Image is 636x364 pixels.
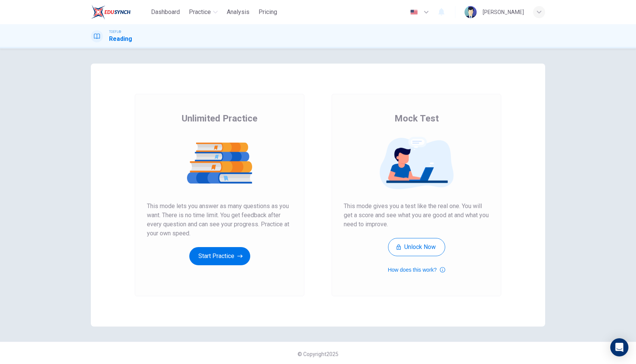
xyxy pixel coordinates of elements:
span: Dashboard [151,8,180,17]
img: Profile picture [465,6,477,18]
a: EduSynch logo [91,5,148,20]
button: Practice [186,5,221,19]
button: Start Practice [189,247,250,265]
span: © Copyright 2025 [298,351,338,357]
h1: Reading [109,34,132,44]
span: Mock Test [394,112,439,124]
img: EduSynch logo [91,5,131,20]
button: Pricing [256,5,280,19]
span: Practice [189,8,211,17]
button: Analysis [224,5,253,19]
button: Unlock Now [388,238,445,256]
div: [PERSON_NAME] [483,8,524,17]
span: TOEFL® [109,29,121,34]
span: This mode gives you a test like the real one. You will get a score and see what you are good at a... [344,202,489,229]
button: How does this work? [388,265,445,274]
span: Unlimited Practice [182,112,257,124]
button: Dashboard [148,5,183,19]
span: This mode lets you answer as many questions as you want. There is no time limit. You get feedback... [147,202,292,238]
img: en [409,9,419,15]
span: Pricing [259,8,277,17]
span: Analysis [227,8,249,17]
div: Open Intercom Messenger [610,338,628,356]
